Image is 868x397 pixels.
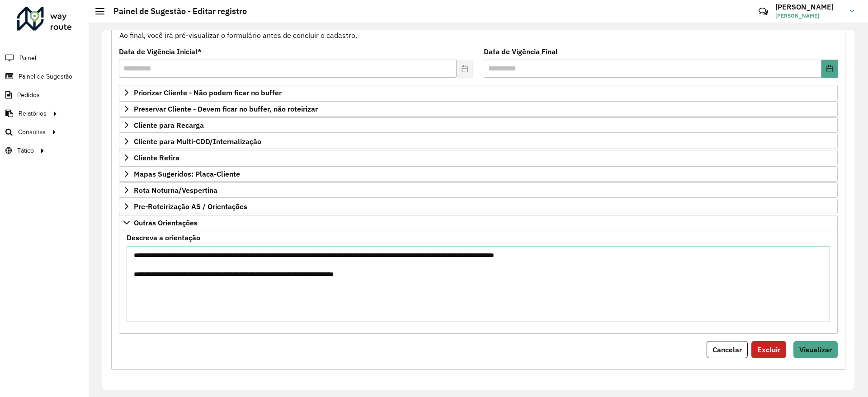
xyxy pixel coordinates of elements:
a: Priorizar Cliente - Não podem ficar no buffer [119,85,838,100]
span: Priorizar Cliente - Não podem ficar no buffer [134,89,282,96]
span: Preservar Cliente - Devem ficar no buffer, não roteirizar [134,105,318,112]
span: Pedidos [17,90,40,100]
a: Pre-Roteirização AS / Orientações [119,199,838,214]
span: Painel [19,53,36,63]
span: Tático [17,146,34,155]
span: [PERSON_NAME] [775,12,843,20]
span: Visualizar [799,345,832,354]
a: Preservar Cliente - Devem ficar no buffer, não roteirizar [119,101,838,117]
span: Relatórios [19,109,47,118]
a: Cliente Retira [119,150,838,165]
button: Visualizar [793,341,838,358]
span: Excluir [757,345,780,354]
span: Outras Orientações [134,219,198,226]
a: Outras Orientações [119,215,838,230]
label: Descreva a orientação [127,232,200,243]
span: Pre-Roteirização AS / Orientações [134,203,247,210]
span: Rota Noturna/Vespertina [134,187,217,194]
button: Choose Date [821,60,838,78]
a: Cliente para Recarga [119,117,838,133]
span: Cliente para Recarga [134,121,204,129]
span: Cliente Retira [134,154,179,161]
h2: Painel de Sugestão - Editar registro [104,6,247,16]
button: Cancelar [707,341,748,358]
div: Outras Orientações [119,230,838,334]
span: Cancelar [712,345,742,354]
label: Data de Vigência Final [484,46,558,57]
a: Contato Rápido [754,2,773,21]
label: Data de Vigência Inicial [119,46,202,57]
button: Excluir [751,341,786,358]
span: Cliente para Multi-CDD/Internalização [134,138,261,145]
a: Mapas Sugeridos: Placa-Cliente [119,166,838,182]
a: Cliente para Multi-CDD/Internalização [119,134,838,149]
span: Mapas Sugeridos: Placa-Cliente [134,170,240,177]
span: Consultas [18,127,46,137]
span: Painel de Sugestão [19,72,72,81]
a: Rota Noturna/Vespertina [119,182,838,198]
h3: [PERSON_NAME] [775,3,843,11]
